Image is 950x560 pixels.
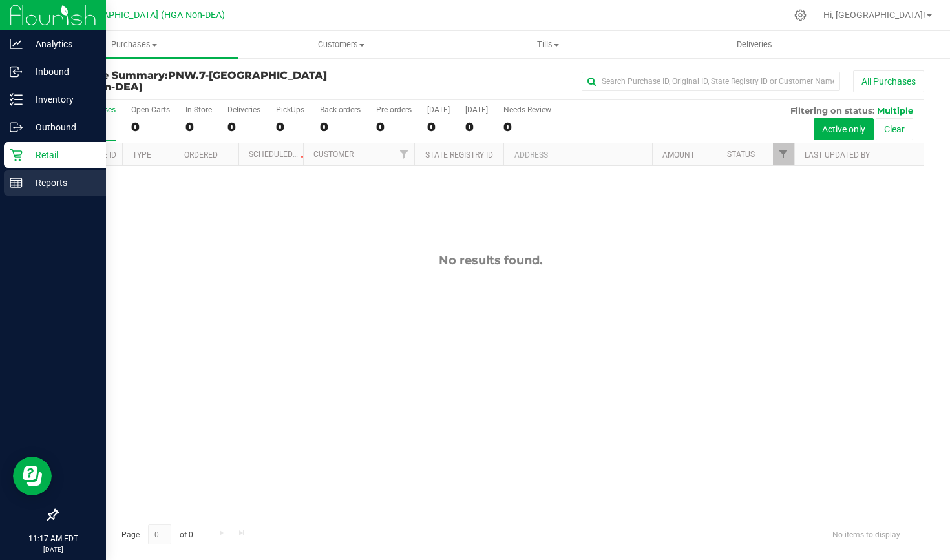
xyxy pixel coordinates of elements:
div: Needs Review [503,105,551,114]
span: PNW.7-[GEOGRAPHIC_DATA] (HGA Non-DEA) [39,10,225,21]
div: PickUps [276,105,304,114]
div: In Store [185,105,212,114]
p: Analytics [23,36,100,52]
div: 0 [276,119,304,134]
a: Scheduled [249,150,308,159]
div: Manage settings [792,9,808,21]
a: Ordered [184,150,218,160]
a: Filter [773,143,794,165]
div: Back-orders [320,105,361,114]
span: Page of 0 [111,524,204,544]
div: Pre-orders [376,105,412,114]
p: Reports [23,175,100,191]
a: Status [727,150,755,159]
p: Inventory [23,92,100,107]
th: Address [503,143,652,166]
button: Clear [876,118,913,140]
a: Customer [313,150,354,159]
div: 0 [320,119,361,134]
span: Hi, [GEOGRAPHIC_DATA]! [823,10,925,20]
a: Tills [445,31,651,58]
div: 0 [376,119,412,134]
inline-svg: Inbound [10,65,23,78]
button: All Purchases [853,70,924,92]
span: Purchases [31,39,238,50]
a: Last Updated By [805,150,870,160]
h3: Purchase Summary: [57,70,346,92]
a: Filter [393,143,414,165]
div: 0 [185,119,212,134]
a: Customers [238,31,445,58]
inline-svg: Retail [10,149,23,161]
div: Deliveries [227,105,260,114]
a: State Registry ID [425,150,493,160]
a: Type [132,150,151,160]
div: 0 [227,119,260,134]
div: 0 [427,119,450,134]
div: 0 [131,119,170,134]
span: Customers [238,39,444,50]
span: Deliveries [719,39,790,50]
a: Purchases [31,31,238,58]
a: Deliveries [651,31,858,58]
inline-svg: Inventory [10,93,23,106]
inline-svg: Outbound [10,121,23,134]
div: 0 [465,119,488,134]
span: PNW.7-[GEOGRAPHIC_DATA] (HGA Non-DEA) [57,69,327,93]
span: Tills [445,39,651,50]
a: Amount [662,150,695,160]
div: No results found. [58,253,924,267]
inline-svg: Reports [10,176,23,189]
div: [DATE] [427,105,450,114]
button: Active only [814,118,874,140]
p: Retail [23,147,100,163]
p: 11:17 AM EDT [6,533,100,544]
input: Search Purchase ID, Original ID, State Registry ID or Customer Name... [582,72,840,91]
p: Inbound [23,64,100,79]
span: No items to display [822,524,911,544]
div: 0 [503,119,551,134]
inline-svg: Analytics [10,37,23,50]
iframe: Resource center [13,457,52,495]
div: [DATE] [465,105,488,114]
span: Filtering on status: [790,105,874,116]
p: Outbound [23,119,100,135]
div: Open Carts [131,105,170,114]
p: [DATE] [6,544,100,554]
span: Multiple [877,105,913,116]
